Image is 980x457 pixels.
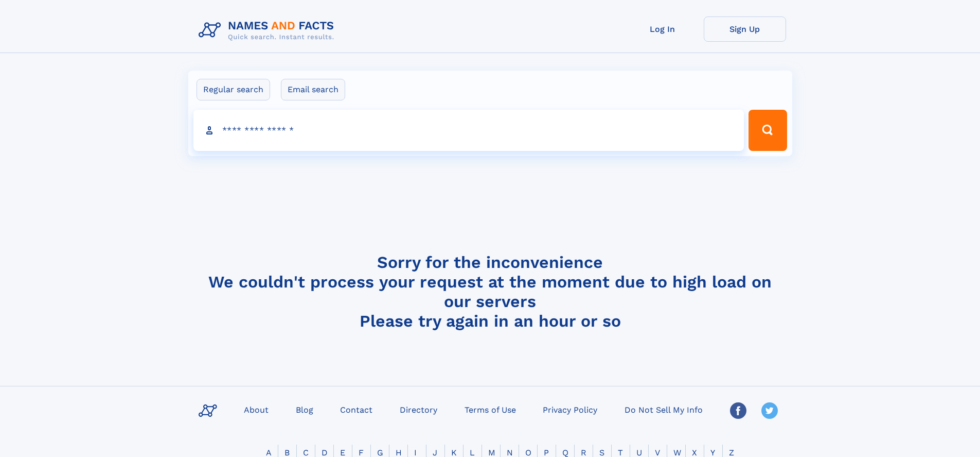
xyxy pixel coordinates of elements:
img: Facebook [730,402,746,419]
a: Log In [621,16,704,42]
button: Search Button [749,110,787,151]
img: Twitter [761,402,778,419]
a: Blog [292,402,317,417]
input: search input [193,110,744,151]
a: Sign Up [704,16,786,42]
a: About [240,402,273,417]
a: Privacy Policy [539,402,601,417]
a: Do Not Sell My Info [620,402,707,417]
h4: Sorry for the inconvenience We couldn't process your request at the moment due to high load on ou... [194,252,786,331]
img: Logo Names and Facts [194,16,343,44]
a: Contact [336,402,377,417]
a: Directory [396,402,441,417]
label: Email search [281,79,345,100]
label: Regular search [197,79,270,100]
a: Terms of Use [460,402,520,417]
